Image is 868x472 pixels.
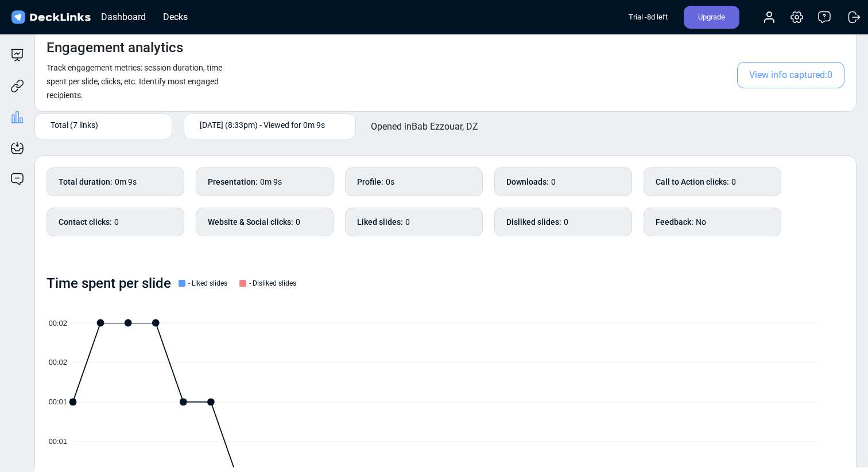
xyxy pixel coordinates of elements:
span: 0m 9s [115,177,137,186]
b: Call to Action clicks : [656,176,729,188]
span: 0m 9s [260,177,282,186]
span: [DATE] (8:33pm) - Viewed for 0m 9s [200,119,325,131]
p: Opened in Bab Ezzouar, DZ [371,120,478,134]
b: Total duration : [59,176,113,188]
b: Contact clicks : [59,216,112,228]
h4: Engagement analytics [46,40,183,56]
div: Decks [157,10,193,24]
b: Profile : [357,176,383,188]
span: 0 [296,217,300,227]
b: Downloads : [506,176,549,188]
tspan: 00:02 [49,358,67,366]
span: Total (7 links) [51,119,98,131]
span: No [696,217,706,227]
span: View info captured: 0 [737,62,844,88]
tspan: 00:01 [49,397,67,406]
div: - Liked slides [176,278,227,288]
small: Track engagement metrics: session duration, time spent per slide, clicks, etc. Identify most enga... [46,63,222,100]
b: Liked slides : [357,216,403,228]
tspan: 00:02 [49,318,67,327]
span: 0 [564,217,568,227]
div: Upgrade [684,6,739,29]
img: DeckLinks [9,9,92,26]
div: - Disliked slides [237,278,296,288]
h4: Time spent per slide [46,275,171,292]
div: Trial - 8 d left [629,6,668,29]
span: 0 [114,217,119,227]
tspan: 00:01 [49,437,67,446]
div: Dashboard [95,10,152,24]
b: Presentation : [208,176,258,188]
b: Website & Social clicks : [208,216,293,228]
span: 0s [386,177,394,186]
span: 0 [551,177,556,186]
span: 0 [731,177,736,186]
span: 0 [405,217,410,227]
b: Disliked slides : [506,216,561,228]
b: Feedback : [656,216,693,228]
